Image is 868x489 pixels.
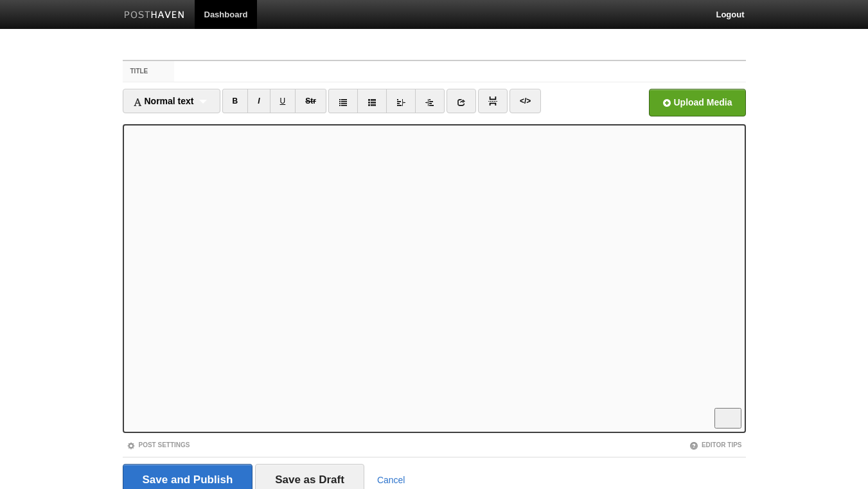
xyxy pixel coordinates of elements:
a: B [222,89,249,113]
label: Title [123,61,175,82]
a: Str [295,89,326,113]
a: U [270,89,296,113]
img: pagebreak-icon.png [488,97,497,106]
a: Post Settings [127,441,190,448]
del: Str [305,97,316,106]
a: Editor Tips [689,441,742,448]
a: </> [509,89,541,113]
span: Normal text [133,96,194,106]
a: Cancel [377,475,405,485]
a: I [247,89,270,113]
img: Posthaven-bar [124,11,185,21]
